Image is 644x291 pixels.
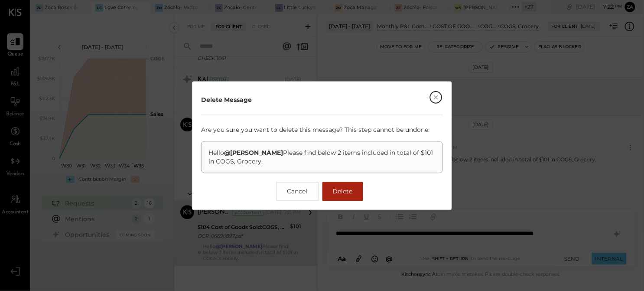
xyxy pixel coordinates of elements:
[322,182,363,201] button: Delete
[276,182,319,201] button: Cancel
[208,148,436,166] p: Hello Please find below 2 items included in total of $101 in COGS, Grocery.
[287,187,308,195] span: Cancel
[224,149,283,157] strong: @[PERSON_NAME]
[201,125,443,134] p: Are you sure you want to delete this message? This step cannot be undone.
[201,95,252,104] div: Delete Message
[333,187,353,195] span: Delete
